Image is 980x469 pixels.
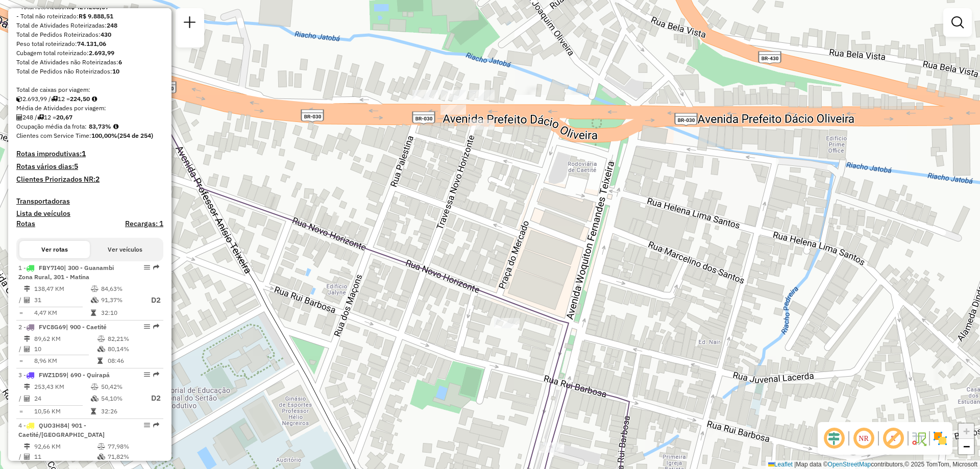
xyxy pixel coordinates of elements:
[125,219,163,228] h4: Recargas: 1
[947,12,968,33] a: Exibir filtros
[112,67,119,75] strong: 10
[24,384,30,390] i: Distância Total
[18,264,114,281] span: | 300 - Guanambi Zona Rural, 301 - Matina
[18,308,23,318] td: =
[19,241,90,258] button: Ver rotas
[153,372,159,378] em: Rota exportada
[70,95,90,103] strong: 224,50
[469,90,495,100] div: Atividade não roteirizada - ANTONIO MARCOS RAMOS
[101,294,141,307] td: 91,37%
[107,356,159,366] td: 08:46
[51,96,58,102] i: Total de rotas
[34,406,90,416] td: 10,56 KM
[117,132,153,139] strong: (254 de 254)
[16,58,163,67] div: Total de Atividades não Roteirizadas:
[24,443,30,450] i: Distância Total
[469,119,495,130] div: Atividade não roteirizada - ANTONIO MARCOS RAMOS
[16,150,163,158] h4: Rotas improdutivas:
[24,396,30,402] i: Total de Atividades
[91,310,96,316] i: Tempo total em rota
[66,371,110,379] span: | 690 - Quirapá
[66,323,107,331] span: | 900 - Caetité
[440,90,466,100] div: Atividade não roteirizada - ANTONIO MARCOS RAMOS
[89,122,111,130] strong: 83,73%
[959,439,974,454] a: Zoom out
[34,334,97,344] td: 89,62 KM
[34,294,90,307] td: 31
[90,241,160,258] button: Ver veículos
[766,460,980,469] div: Map data © contributors,© 2025 TomTom, Microsoft
[34,392,90,405] td: 24
[16,67,163,76] div: Total de Pedidos não Roteirizados:
[97,336,105,342] i: % de utilização do peso
[97,454,105,460] i: % de utilização da cubagem
[16,132,91,139] span: Clientes com Service Time:
[97,358,103,364] i: Tempo total em rota
[39,371,66,379] span: FWZ1D59
[24,454,30,460] i: Total de Atividades
[97,443,105,450] i: % de utilização do peso
[16,85,163,94] div: Total de caixas por viagem:
[101,284,141,294] td: 84,63%
[18,452,23,462] td: /
[16,39,163,48] div: Peso total roteirizado:
[18,406,23,416] td: =
[18,344,23,354] td: /
[16,114,22,120] i: Total de Atividades
[911,430,927,447] img: Fluxo de ruas
[959,424,974,439] a: Zoom in
[932,430,948,447] img: Exibir/Ocultar setores
[18,422,105,438] span: | 901 - Caetité/[GEOGRAPHIC_DATA]
[113,124,118,130] em: Média calculada utilizando a maior ocupação (%Peso ou %Cubagem) de cada rota da sessão. Rotas cro...
[82,149,86,158] strong: 1
[101,406,141,416] td: 32:26
[881,426,905,451] span: Exibir rótulo
[144,264,150,270] em: Opções
[16,122,87,130] span: Ocupação média da frota:
[16,219,35,228] a: Rotas
[91,132,117,139] strong: 100,00%
[18,356,23,366] td: =
[37,114,44,120] i: Total de rotas
[963,425,970,437] span: +
[34,441,97,452] td: 92,66 KM
[18,422,105,438] span: 4 -
[16,21,163,30] div: Total de Atividades Roteirizadas:
[180,12,200,35] a: Nova sessão e pesquisa
[18,294,23,307] td: /
[16,113,163,122] div: 248 / 12 =
[74,162,78,171] strong: 5
[91,408,96,414] i: Tempo total em rota
[144,324,150,330] em: Opções
[153,264,159,270] em: Rota exportada
[91,286,99,292] i: % de utilização do peso
[24,336,30,342] i: Distância Total
[107,452,159,462] td: 71,82%
[39,422,67,429] span: QUO3H84
[101,392,141,405] td: 54,10%
[34,452,97,462] td: 11
[142,392,161,404] p: D2
[34,356,97,366] td: 8,96 KM
[18,264,114,281] span: 1 -
[144,422,150,428] em: Opções
[18,323,107,331] span: 2 -
[34,284,90,294] td: 138,47 KM
[107,334,159,344] td: 82,21%
[101,382,141,392] td: 50,42%
[153,422,159,428] em: Rota exportada
[91,297,99,303] i: % de utilização da cubagem
[77,40,106,47] strong: 74.131,06
[34,382,90,392] td: 253,43 KM
[822,426,846,451] span: Ocultar deslocamento
[92,96,97,102] i: Meta Caixas/viagem: 205,07 Diferença: 19,43
[91,384,99,390] i: % de utilização do peso
[16,104,163,113] div: Média de Atividades por viagem:
[16,94,163,104] div: 2.693,99 / 12 =
[963,440,970,453] span: −
[24,286,30,292] i: Distância Total
[412,90,438,100] div: Atividade não roteirizada - ANTONIO MARCOS RAMOS
[107,344,159,354] td: 80,14%
[440,105,466,115] div: Atividade não roteirizada - ANTONIO MARCOS RAMOS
